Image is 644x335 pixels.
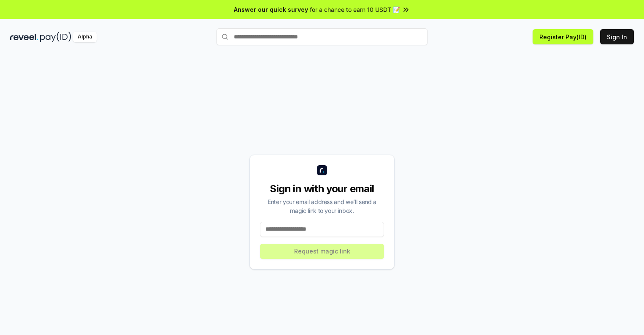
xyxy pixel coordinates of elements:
img: pay_id [40,32,71,42]
span: for a chance to earn 10 USDT 📝 [310,5,400,14]
span: Answer our quick survey [234,5,308,14]
button: Sign In [600,29,634,44]
img: logo_small [317,165,327,175]
button: Register Pay(ID) [533,29,593,44]
img: reveel_dark [10,32,38,42]
div: Enter your email address and we’ll send a magic link to your inbox. [260,197,384,215]
div: Alpha [73,32,97,42]
div: Sign in with your email [260,182,384,196]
